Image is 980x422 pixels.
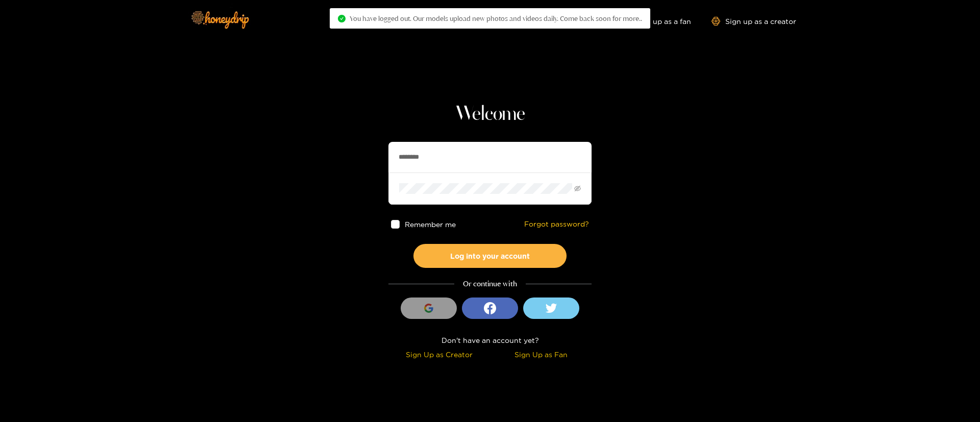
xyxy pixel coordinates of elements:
a: Sign up as a fan [621,17,691,26]
button: Log into your account [413,244,567,268]
div: Sign Up as Fan [493,349,589,360]
a: Sign up as a creator [712,17,796,26]
div: Don't have an account yet? [388,334,592,346]
span: eye-invisible [574,185,581,192]
h1: Welcome [388,102,592,127]
span: Remember me [405,220,456,228]
span: check-circle [338,15,346,22]
div: Or continue with [388,278,592,290]
div: Sign Up as Creator [391,349,487,360]
a: Forgot password? [524,220,589,229]
span: You have logged out. Our models upload new photos and videos daily. Come back soon for more.. [350,14,642,22]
